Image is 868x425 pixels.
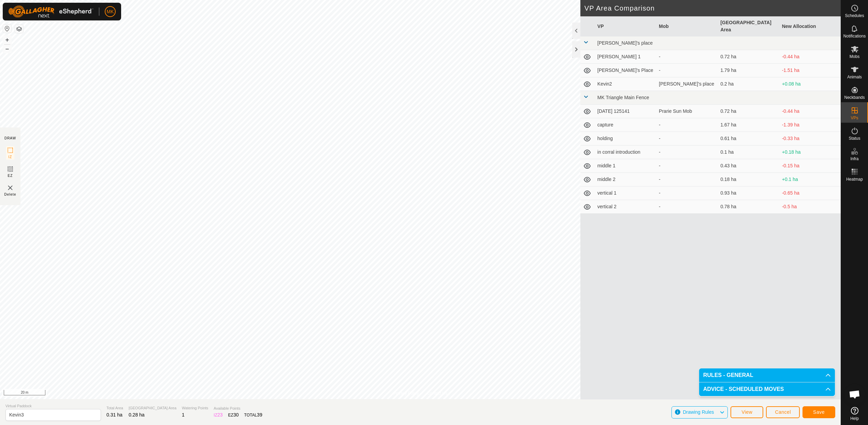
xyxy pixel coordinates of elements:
[718,16,779,36] th: [GEOGRAPHIC_DATA] Area
[846,177,863,181] span: Heatmap
[779,132,841,146] td: -0.33 ha
[699,382,835,396] p-accordion-header: ADVICE - SCHEDULED MOVES
[718,200,779,214] td: 0.78 ha
[850,55,859,59] span: Mobs
[659,176,715,183] div: -
[844,384,865,405] a: Open chat
[182,412,185,418] span: 1
[775,409,791,415] span: Cancel
[851,116,858,120] span: VPs
[718,64,779,77] td: 1.79 ha
[659,67,715,74] div: -
[766,406,800,418] button: Cancel
[106,405,123,411] span: Total Area
[779,16,841,36] th: New Allocation
[595,77,656,91] td: Kevin2
[595,64,656,77] td: [PERSON_NAME]'s Place
[779,105,841,118] td: -0.44 ha
[595,16,656,36] th: VP
[595,50,656,64] td: [PERSON_NAME] 1
[779,77,841,91] td: +0.08 ha
[849,136,860,140] span: Status
[427,390,447,396] a: Contact Us
[779,200,841,214] td: -0.5 ha
[703,373,753,378] span: RULES - GENERAL
[741,409,752,415] span: View
[595,159,656,173] td: middle 1
[659,203,715,210] div: -
[595,173,656,186] td: middle 2
[129,412,145,418] span: 0.28 ha
[659,162,715,169] div: -
[217,412,223,418] span: 23
[595,132,656,146] td: holding
[3,45,11,53] button: –
[595,118,656,132] td: capture
[393,390,419,396] a: Privacy Policy
[779,186,841,200] td: -0.65 ha
[8,5,93,18] img: Gallagher Logo
[595,186,656,200] td: vertical 1
[15,25,23,33] button: Map Layers
[595,146,656,159] td: in corral introduction
[779,118,841,132] td: -1.39 ha
[843,34,866,38] span: Notifications
[659,189,715,197] div: -
[6,184,14,192] img: VP
[847,75,862,79] span: Animals
[718,132,779,146] td: 0.61 ha
[597,95,649,100] span: MK Triangle Main Fence
[850,416,859,421] span: Help
[5,403,101,409] span: Virtual Paddock
[595,105,656,118] td: [DATE] 125141
[703,386,784,392] span: ADVICE - SCHEDULED MOVES
[718,146,779,159] td: 0.1 ha
[779,50,841,64] td: -0.44 ha
[597,40,653,46] span: [PERSON_NAME]'s place
[718,118,779,132] td: 1.67 ha
[595,200,656,214] td: vertical 2
[4,192,16,197] span: Delete
[813,409,825,415] span: Save
[9,154,12,160] span: IZ
[129,405,176,411] span: [GEOGRAPHIC_DATA] Area
[779,146,841,159] td: +0.18 ha
[802,406,835,418] button: Save
[8,173,13,178] span: EZ
[779,159,841,173] td: -0.15 ha
[718,105,779,118] td: 0.72 ha
[779,173,841,186] td: +0.1 ha
[718,173,779,186] td: 0.18 ha
[683,409,714,415] span: Drawing Rules
[106,412,122,418] span: 0.31 ha
[718,186,779,200] td: 0.93 ha
[3,25,11,33] button: Reset Map
[257,412,262,418] span: 39
[584,4,841,12] h2: VP Area Comparison
[656,16,718,36] th: Mob
[244,411,262,419] div: TOTAL
[3,36,11,44] button: +
[841,404,868,423] a: Help
[214,406,262,411] span: Available Points
[659,80,715,88] div: [PERSON_NAME]'s place
[659,149,715,156] div: -
[233,412,239,418] span: 30
[659,135,715,142] div: -
[699,368,835,382] p-accordion-header: RULES - GENERAL
[850,157,858,161] span: Infra
[845,14,864,18] span: Schedules
[659,121,715,128] div: -
[107,8,114,15] span: MK
[730,406,763,418] button: View
[718,77,779,91] td: 0.2 ha
[718,50,779,64] td: 0.72 ha
[659,108,715,115] div: Prarie Sun Mob
[659,53,715,60] div: -
[779,64,841,77] td: -1.51 ha
[844,95,865,100] span: Neckbands
[214,411,222,419] div: IZ
[228,411,239,419] div: EZ
[4,136,16,141] div: DRAW
[182,405,208,411] span: Watering Points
